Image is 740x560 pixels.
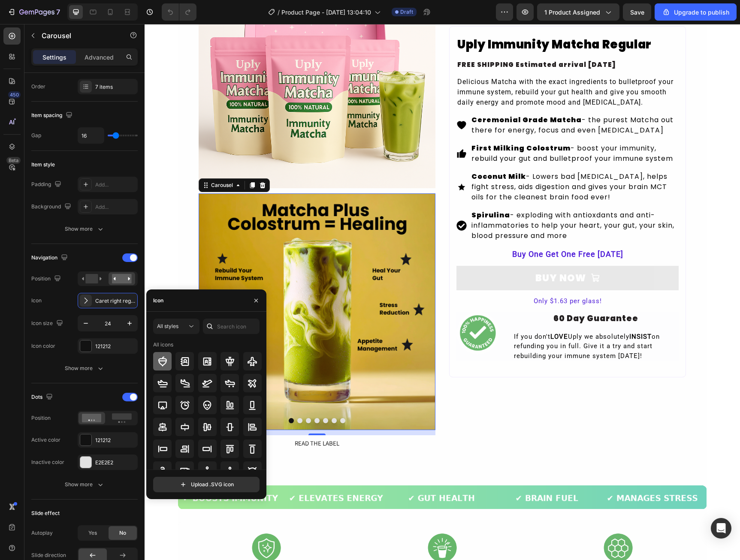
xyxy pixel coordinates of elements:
[150,415,195,425] div: READ THE LABEL
[31,436,60,444] div: Active color
[31,161,55,169] div: Item style
[153,341,173,349] div: All icons
[31,477,138,492] button: Show more
[85,53,114,62] p: Advanced
[260,276,284,300] button: Carousel Next Arrow
[327,91,437,101] strong: Ceremonial Grade Matcha
[153,319,199,334] button: All styles
[95,83,136,91] div: 7 items
[196,394,201,399] button: Dot
[65,225,105,233] div: Show more
[313,53,533,84] p: Delicious Matcha with the exact ingredients to bulletproof your immune system, rebuild your gut h...
[31,414,51,422] div: Position
[31,221,138,237] button: Show more
[162,3,196,21] div: Undo/Redo
[278,8,280,17] span: /
[327,119,426,129] strong: First Milking Colostrum
[42,30,115,41] p: Carousel
[281,8,371,17] span: Product Page - [DATE] 13:04:10
[145,24,740,560] iframe: Design area
[179,480,234,489] div: Upload .SVG icon
[623,3,651,21] button: Save
[31,252,69,264] div: Navigation
[31,551,66,559] div: Slide direction
[42,53,66,62] p: Settings
[65,480,105,489] div: Show more
[95,297,136,305] div: Caret right regular
[95,343,136,350] div: 121212
[327,186,530,217] span: - exploding with antioxdants and anti-inflammatories to help your heart, your gut, your skin, blo...
[161,394,166,399] button: Dot
[78,128,104,143] input: Auto
[406,309,423,316] strong: LOVE
[153,394,158,399] button: Dot
[391,247,441,261] div: BUY NOW
[662,8,729,17] div: Upgrade to publish
[88,529,97,537] span: Yes
[105,507,139,541] img: [object Object]
[327,119,533,140] p: - boost your immunity, rebuild your gut and bulletproof your immune system
[31,391,54,403] div: Dots
[327,148,533,178] p: - Lowers bad [MEDICAL_DATA], helps fight stress, aids digestion and gives your brain MCT oils for...
[153,297,163,304] div: Icon
[31,201,73,213] div: Background
[31,529,53,537] div: Autoplay
[31,458,64,466] div: Inactive color
[31,273,63,285] div: Position
[31,509,60,517] div: Slide effect
[144,394,149,399] button: Dot
[95,181,136,189] div: Add...
[281,507,315,541] img: [object Object]
[369,289,533,301] p: 60 Day Guarantee
[65,157,90,165] div: Carousel
[31,361,138,376] button: Show more
[537,3,619,21] button: 1 product assigned
[312,288,355,331] img: [object Object]
[313,272,533,282] p: Only $1.63 per glass!
[153,477,260,492] button: Upload .SVG icon
[369,308,533,337] p: If you don't Uply we absolutely on refunding you in full. Give it a try and start rebuilding your...
[119,529,126,537] span: No
[95,437,136,444] div: 121212
[313,224,533,236] p: Buy One Get One Free [DATE]
[400,8,413,16] span: Draft
[3,3,64,21] button: 7
[31,132,41,139] div: Gap
[544,8,600,17] span: 1 product assigned
[31,179,63,190] div: Padding
[31,342,55,350] div: Icon color
[98,411,248,428] button: READ THE LABEL
[312,11,534,30] h1: Uply Immunity Matcha Regular
[485,309,507,316] strong: INSIST
[6,157,21,164] div: Beta
[327,148,381,157] strong: Coconut Milk
[8,91,21,98] div: 450
[31,297,42,304] div: Icon
[157,323,178,329] span: All styles
[456,507,491,541] img: [object Object]
[178,394,184,399] button: Dot
[31,110,74,121] div: Item spacing
[655,3,737,21] button: Upgrade to publish
[31,83,45,90] div: Order
[170,394,175,399] button: Dot
[630,9,644,16] span: Save
[327,186,365,196] strong: Spirulina
[56,7,60,17] p: 7
[312,242,534,266] button: BUY NOW
[31,318,65,329] div: Icon size
[203,319,260,334] input: Search icon
[95,459,136,467] div: E2E2E2
[327,91,533,111] p: - the purest Matcha out there for energy, focus and even [MEDICAL_DATA]
[187,394,192,399] button: Dot
[312,35,534,47] div: FREE SHIPPING Estimated arrival [DATE]
[95,203,136,211] div: Add...
[711,518,731,539] div: Open Intercom Messenger
[33,461,562,485] img: [object Object]
[65,364,105,373] div: Show more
